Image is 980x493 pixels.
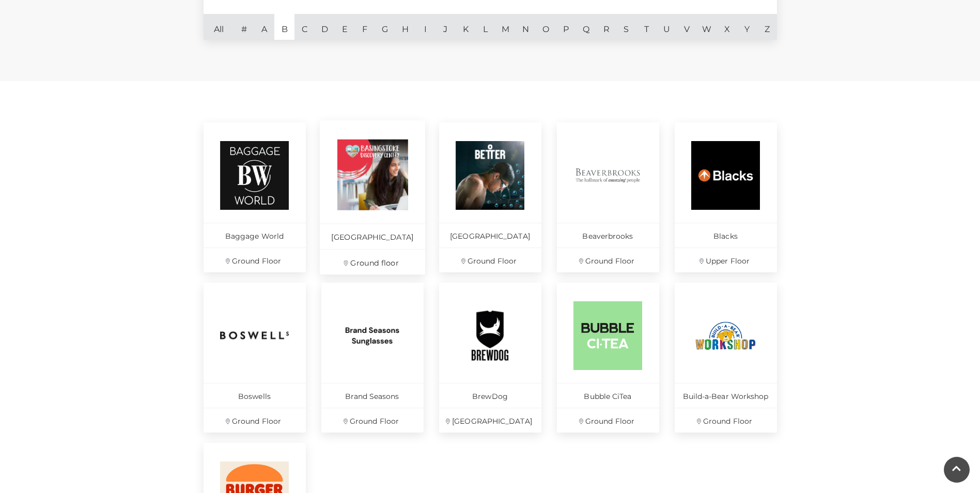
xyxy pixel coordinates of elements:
[557,283,659,433] a: Bubble CiTea Ground Floor
[439,408,541,433] p: [GEOGRAPHIC_DATA]
[395,14,415,40] a: H
[439,122,541,272] a: [GEOGRAPHIC_DATA] Ground Floor
[375,14,395,40] a: G
[675,122,777,272] a: Blacks Upper Floor
[557,248,659,272] p: Ground Floor
[757,14,777,40] a: Z
[675,248,777,272] p: Upper Floor
[439,248,541,272] p: Ground Floor
[717,14,737,40] a: X
[596,14,616,40] a: R
[204,122,306,272] a: Baggage World Ground Floor
[516,14,536,40] a: N
[439,283,541,433] a: BrewDog [GEOGRAPHIC_DATA]
[274,14,294,40] a: B
[254,14,274,40] a: A
[315,14,335,40] a: D
[675,283,777,433] a: Build-a-Bear Workshop Ground Floor
[235,14,255,40] a: #
[204,408,306,433] p: Ground Floor
[415,14,435,40] a: I
[697,14,717,40] a: W
[204,223,306,248] p: Baggage World
[556,14,576,40] a: P
[204,248,306,272] p: Ground Floor
[439,223,541,248] p: [GEOGRAPHIC_DATA]
[616,14,636,40] a: S
[557,223,659,248] p: Beaverbrooks
[675,408,777,433] p: Ground Floor
[204,383,306,408] p: Boswells
[557,122,659,272] a: Beaverbrooks Ground Floor
[636,14,657,40] a: T
[557,383,659,408] p: Bubble CiTea
[439,383,541,408] p: BrewDog
[536,14,556,40] a: O
[737,14,757,40] a: Y
[320,120,425,274] a: [GEOGRAPHIC_DATA] Ground floor
[320,249,425,274] p: Ground floor
[677,14,697,40] a: V
[204,14,235,40] a: All
[355,14,375,40] a: F
[675,223,777,248] p: Blacks
[335,14,355,40] a: E
[321,383,424,408] p: Brand Seasons
[321,283,424,433] a: Brand Seasons Ground Floor
[204,283,306,433] a: Boswells Ground Floor
[576,14,596,40] a: Q
[495,14,516,40] a: M
[675,383,777,408] p: Build-a-Bear Workshop
[657,14,677,40] a: U
[456,14,476,40] a: K
[557,408,659,433] p: Ground Floor
[321,408,424,433] p: Ground Floor
[476,14,496,40] a: L
[294,14,315,40] a: C
[320,223,425,249] p: [GEOGRAPHIC_DATA]
[435,14,456,40] a: J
